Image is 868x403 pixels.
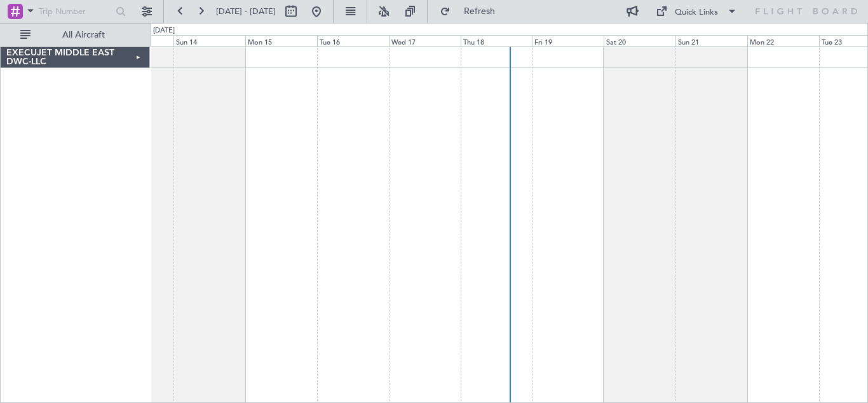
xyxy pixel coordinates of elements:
div: Mon 15 [245,35,317,46]
div: Sun 14 [173,35,245,46]
span: [DATE] - [DATE] [216,6,276,17]
div: Quick Links [675,6,718,19]
div: Wed 17 [389,35,461,46]
input: Trip Number [39,2,112,21]
button: Quick Links [649,1,743,22]
button: Refresh [434,1,510,22]
div: [DATE] [153,25,175,36]
button: All Aircraft [14,25,138,45]
div: Thu 18 [461,35,532,46]
div: Fri 19 [532,35,604,46]
div: Tue 16 [317,35,389,46]
span: Refresh [453,7,506,16]
span: All Aircraft [33,31,134,39]
div: Mon 22 [747,35,819,46]
div: Sun 21 [675,35,747,46]
div: Sat 20 [604,35,675,46]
